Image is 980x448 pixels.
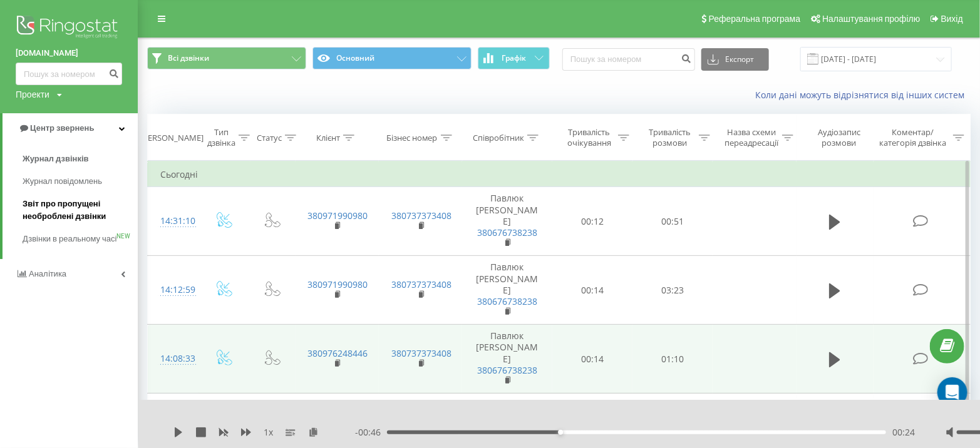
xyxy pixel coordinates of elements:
[552,256,632,325] td: 00:14
[16,63,122,85] input: Пошук за номером
[3,113,138,143] a: Центр звернень
[308,347,368,359] a: 380976248446
[23,228,138,250] a: Дзвінки в реальному часіNEW
[308,210,368,221] a: 380971990980
[312,47,472,69] button: Основний
[207,127,235,148] div: Тип дзвінка
[462,256,552,325] td: Павлюк [PERSON_NAME]
[477,364,537,376] a: 380676738238
[391,278,451,290] a: 380737373408
[264,426,273,439] span: 1 x
[937,377,967,407] div: Open Intercom Messenger
[308,278,368,290] a: 380971990980
[725,127,779,148] div: Назва схеми переадресації
[23,198,132,223] span: Звіт про пропущені необроблені дзвінки
[23,193,138,228] a: Звіт про пропущені необроблені дзвінки
[16,47,122,59] a: [DOMAIN_NAME]
[502,54,527,63] span: Графік
[709,14,801,24] span: Реферальна програма
[564,127,615,148] div: Тривалість очікування
[632,325,713,394] td: 01:10
[160,278,187,302] div: 14:12:59
[478,47,550,69] button: Графік
[147,47,306,69] button: Всі дзвінки
[23,175,102,188] span: Журнал повідомлень
[462,325,552,394] td: Павлюк [PERSON_NAME]
[644,127,695,148] div: Тривалість розмови
[562,48,695,71] input: Пошук за номером
[160,209,187,233] div: 14:31:10
[160,347,187,371] div: 14:08:33
[941,14,963,24] span: Вихід
[29,269,66,278] span: Аналiтика
[558,430,563,435] div: Accessibility label
[391,210,451,221] a: 380737373408
[892,426,915,439] span: 00:24
[477,295,537,307] a: 380676738238
[822,14,920,24] span: Налаштування профілю
[168,53,209,63] span: Всі дзвінки
[23,233,116,245] span: Дзвінки в реальному часі
[462,187,552,256] td: Павлюк [PERSON_NAME]
[552,187,632,256] td: 00:12
[23,153,89,165] span: Журнал дзвінків
[632,256,713,325] td: 03:23
[755,89,971,101] a: Коли дані можуть відрізнятися вiд інших систем
[552,325,632,394] td: 00:14
[316,133,340,143] div: Клієнт
[140,133,204,143] div: [PERSON_NAME]
[477,227,537,238] a: 380676738238
[473,133,524,143] div: Співробітник
[23,170,138,193] a: Журнал повідомлень
[148,162,971,187] td: Сьогодні
[257,133,282,143] div: Статус
[808,127,870,148] div: Аудіозапис розмови
[16,13,122,44] img: Ringostat logo
[391,347,451,359] a: 380737373408
[877,127,950,148] div: Коментар/категорія дзвінка
[355,426,387,439] span: - 00:46
[701,48,769,71] button: Експорт
[16,88,49,101] div: Проекти
[386,133,438,143] div: Бізнес номер
[23,148,138,170] a: Журнал дзвінків
[30,123,94,133] span: Центр звернень
[632,187,713,256] td: 00:51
